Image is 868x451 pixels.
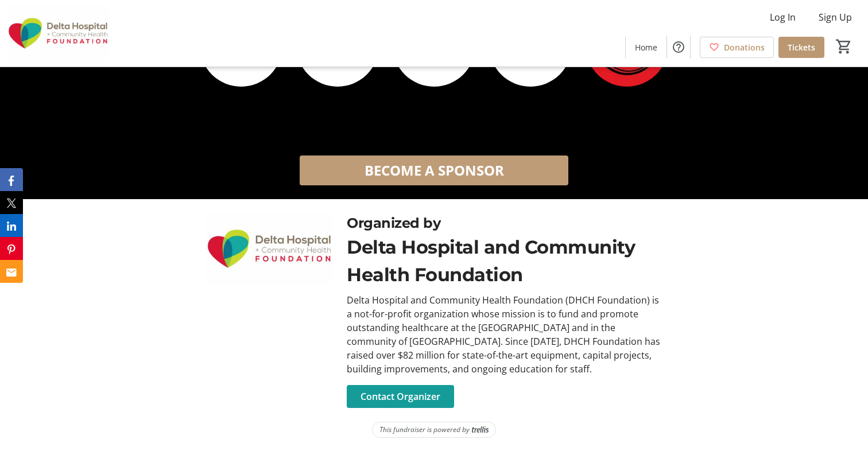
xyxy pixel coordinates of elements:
[761,8,805,26] button: Log In
[300,155,568,185] button: BECOME A SPONSOR
[347,213,662,234] div: Organized by
[778,37,824,58] a: Tickets
[667,36,690,59] button: Help
[626,37,666,58] a: Home
[472,426,489,434] img: Trellis Logo
[206,213,333,285] img: Delta Hospital and Community Health Foundation logo
[809,8,861,26] button: Sign Up
[347,293,662,376] div: Delta Hospital and Community Health Foundation (DHCH Foundation) is a not-for-profit organization...
[834,36,854,57] button: Cart
[7,5,109,62] img: Delta Hospital and Community Health Foundation's Logo
[700,37,774,58] a: Donations
[347,385,454,408] button: Contact Organizer
[361,390,440,403] span: Contact Organizer
[365,160,504,181] span: BECOME A SPONSOR
[379,425,470,435] span: This fundraiser is powered by
[770,10,796,24] span: Log In
[635,41,657,53] span: Home
[724,41,765,53] span: Donations
[819,10,852,24] span: Sign Up
[788,41,815,53] span: Tickets
[347,234,662,289] div: Delta Hospital and Community Health Foundation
